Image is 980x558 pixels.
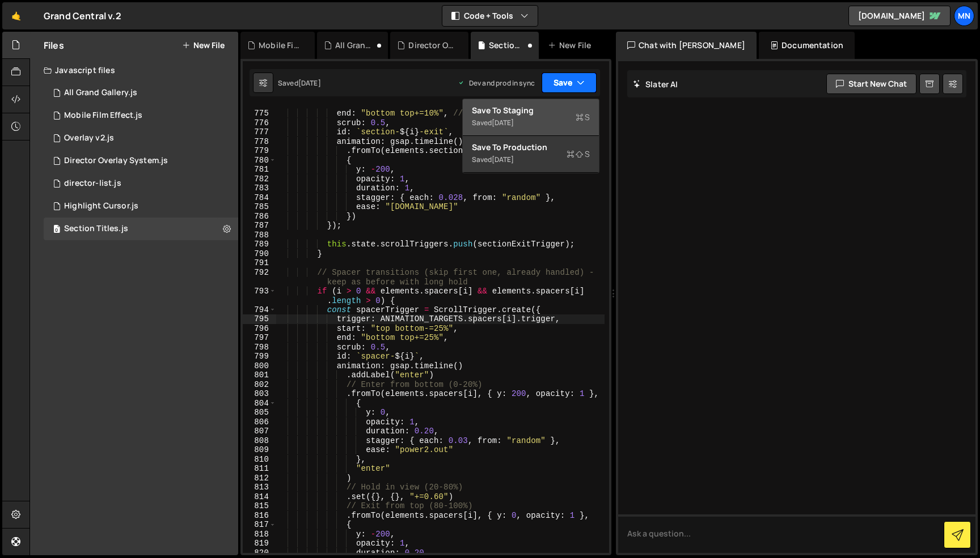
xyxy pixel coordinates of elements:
div: Chat with [PERSON_NAME] [616,32,757,59]
div: 809 [243,445,276,455]
div: 787 [243,221,276,231]
div: Dev and prod in sync [458,78,535,88]
div: 781 [243,165,276,174]
div: Mobile Film Effect.js [259,40,301,51]
div: 817 [243,520,276,530]
div: 788 [243,231,276,240]
div: 798 [243,343,276,352]
div: 812 [243,474,276,483]
div: 777 [243,127,276,137]
div: 784 [243,193,276,203]
div: Grand Central v.2 [44,9,121,23]
div: 797 [243,333,276,343]
a: MN [954,6,974,26]
div: 801 [243,370,276,380]
span: S [576,112,590,123]
div: 807 [243,427,276,436]
div: 815 [243,501,276,511]
div: 803 [243,389,276,399]
div: 15298/43578.js [44,82,238,104]
h2: Slater AI [633,79,678,90]
div: 15298/42891.js [44,150,238,172]
div: 814 [243,492,276,502]
div: All Grand Gallery.js [335,40,374,51]
div: 789 [243,240,276,249]
div: 795 [243,314,276,324]
div: [DATE] [492,118,514,127]
button: Save to ProductionS Saved[DATE] [463,136,599,173]
a: [DOMAIN_NAME] [848,6,951,26]
div: 816 [243,511,276,521]
div: 776 [243,118,276,128]
div: Director Overlay System.js [408,40,455,51]
div: 799 [243,352,276,361]
div: 802 [243,380,276,390]
div: Saved [472,153,590,167]
div: Highlight Cursor.js [64,201,138,211]
div: 806 [243,418,276,427]
div: 785 [243,202,276,212]
div: 820 [243,548,276,558]
div: [DATE] [492,155,514,164]
div: 790 [243,249,276,259]
div: 793 [243,287,276,305]
div: 15298/40223.js [44,218,238,240]
div: 796 [243,324,276,334]
div: 800 [243,361,276,371]
div: 794 [243,305,276,315]
div: Saved [472,116,590,130]
div: 783 [243,184,276,193]
div: Overlay v2.js [64,133,114,143]
div: 15298/40379.js [44,172,238,195]
div: 15298/43117.js [44,195,238,218]
div: 779 [243,146,276,156]
span: 0 [53,225,60,235]
div: 810 [243,455,276,465]
div: 786 [243,212,276,222]
div: 791 [243,258,276,268]
div: [DATE] [298,78,321,88]
div: director-list.js [64,178,121,189]
div: Section Titles.js [64,224,128,234]
div: Section Titles.js [489,40,525,51]
div: All Grand Gallery.js [64,88,137,98]
div: Save to Staging [472,105,590,116]
div: 15298/47702.js [44,104,238,127]
div: 775 [243,109,276,118]
button: Code + Tools [442,6,538,26]
div: 15298/45944.js [44,127,238,150]
div: 805 [243,408,276,418]
div: 780 [243,156,276,165]
div: Javascript files [30,59,238,82]
div: 811 [243,464,276,474]
button: Start new chat [826,74,916,94]
div: Director Overlay System.js [64,156,168,166]
div: 808 [243,436,276,446]
div: 813 [243,483,276,492]
div: Mobile Film Effect.js [64,110,142,121]
div: New File [548,40,595,51]
div: Saved [278,78,321,88]
a: 🤙 [2,2,30,29]
div: 818 [243,530,276,539]
div: 778 [243,137,276,147]
div: Documentation [759,32,855,59]
div: 782 [243,174,276,184]
button: New File [182,41,225,50]
div: 792 [243,268,276,287]
button: Save to StagingS Saved[DATE] [463,99,599,136]
button: Save [542,73,597,93]
div: 804 [243,399,276,408]
span: S [567,148,590,160]
div: 819 [243,539,276,548]
div: Save to Production [472,142,590,153]
h2: Files [44,39,64,52]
